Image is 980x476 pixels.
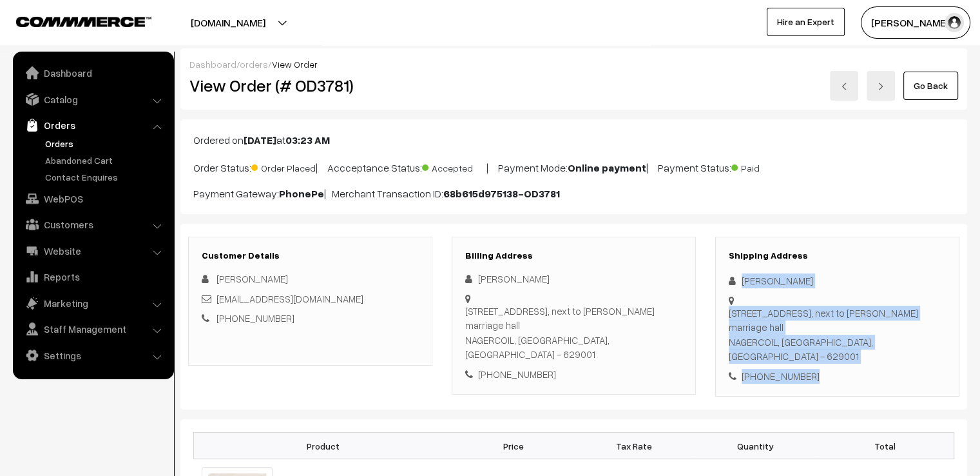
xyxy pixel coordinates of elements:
[194,433,453,459] th: Product
[877,83,885,90] img: right-arrow.png
[16,88,169,111] a: Catalog
[861,6,970,39] button: [PERSON_NAME]
[216,293,363,304] a: [EMAIL_ADDRESS][DOMAIN_NAME]
[568,161,646,174] b: Online payment
[189,57,958,71] div: / /
[945,13,964,32] img: user
[16,213,169,236] a: Customers
[443,187,560,200] b: 68b615d975138-OD3781
[465,272,682,286] div: [PERSON_NAME]
[193,132,954,148] p: Ordered on at
[16,317,169,341] a: Staff Management
[216,273,288,284] span: [PERSON_NAME]
[729,369,946,384] div: [PHONE_NUMBER]
[816,433,954,459] th: Total
[729,250,946,261] h3: Shipping Address
[189,75,433,95] h2: View Order (# OD3781)
[729,273,946,288] div: [PERSON_NAME]
[146,6,311,39] button: [DOMAIN_NAME]
[251,158,316,175] span: Order Placed
[244,134,276,146] b: [DATE]
[202,250,419,261] h3: Customer Details
[189,59,236,70] a: Dashboard
[285,134,330,146] b: 03:23 AM
[16,187,169,210] a: WebPOS
[240,59,268,70] a: orders
[465,250,682,261] h3: Billing Address
[573,433,695,459] th: Tax Rate
[16,13,129,28] a: COMMMERCE
[840,83,848,90] img: left-arrow.png
[16,114,169,137] a: Orders
[193,158,954,175] p: Order Status: | Accceptance Status: | Payment Mode: | Payment Status:
[16,344,169,367] a: Settings
[903,72,958,100] a: Go Back
[193,186,954,201] p: Payment Gateway: | Merchant Transaction ID:
[16,61,169,84] a: Dashboard
[42,170,169,184] a: Contact Enquires
[729,306,946,364] div: [STREET_ADDRESS], next to [PERSON_NAME] marriage hall NAGERCOIL, [GEOGRAPHIC_DATA], [GEOGRAPHIC_D...
[216,312,294,324] a: [PHONE_NUMBER]
[465,304,682,362] div: [STREET_ADDRESS], next to [PERSON_NAME] marriage hall NAGERCOIL, [GEOGRAPHIC_DATA], [GEOGRAPHIC_D...
[42,137,169,150] a: Orders
[767,8,845,36] a: Hire an Expert
[695,433,816,459] th: Quantity
[272,59,318,70] span: View Order
[422,158,486,175] span: Accepted
[16,17,151,26] img: COMMMERCE
[465,367,682,382] div: [PHONE_NUMBER]
[42,154,169,167] a: Abandoned Cart
[16,265,169,288] a: Reports
[731,158,796,175] span: Paid
[16,292,169,315] a: Marketing
[16,239,169,263] a: Website
[279,187,324,200] b: PhonePe
[453,433,574,459] th: Price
